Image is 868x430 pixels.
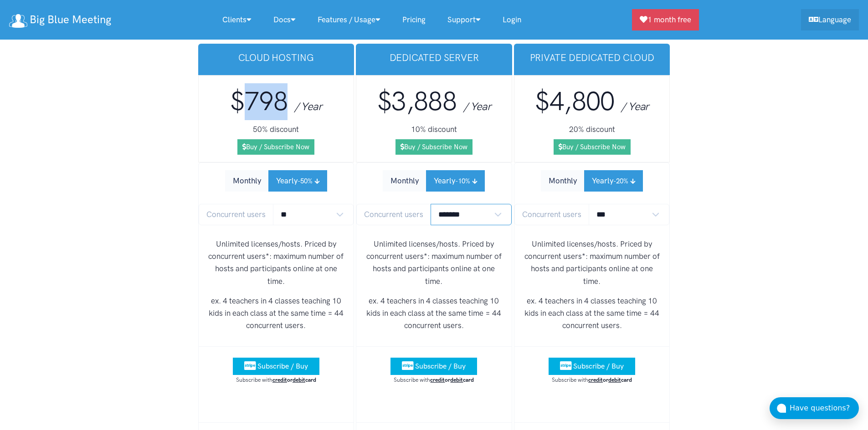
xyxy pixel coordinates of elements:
[307,10,391,30] a: Features / Usage
[294,100,322,113] span: / Year
[621,100,649,113] span: / Year
[552,376,632,383] small: Subscribe with
[801,9,859,30] a: Language
[535,86,615,117] span: $4,800
[364,238,504,288] p: Unlimited licenses/hosts. Priced by concurrent users*: maximum number of hosts and participants o...
[632,9,699,30] a: 1 month free
[377,86,457,117] span: $3,888
[298,177,313,185] small: -50%
[9,14,27,28] img: logo
[613,177,628,185] small: -20%
[206,124,347,136] h5: 50% discount
[9,10,111,30] a: Big Blue Meeting
[463,100,491,113] span: / Year
[573,362,624,370] span: Subscribe / Buy
[225,170,269,192] button: Monthly
[426,170,485,192] button: Yearly-10%
[588,376,632,383] strong: or card
[437,10,492,30] a: Support
[205,51,347,64] h3: Cloud Hosting
[522,295,663,332] p: ex. 4 teachers in 4 classes teaching 10 kids in each class at the same time = 44 concurrent users.
[522,238,663,288] p: Unlimited licenses/hosts. Priced by concurrent users*: maximum number of hosts and participants o...
[430,376,474,383] strong: or card
[230,86,288,117] span: $798
[770,397,859,419] button: Have questions?
[395,139,473,155] a: Buy / Subscribe Now
[391,10,437,30] a: Pricing
[293,376,305,383] u: debit
[236,376,316,383] small: Subscribe with
[364,295,504,332] p: ex. 4 teachers in 4 classes teaching 10 kids in each class at the same time = 44 concurrent users.
[364,124,504,136] h5: 10% discount
[257,362,308,370] span: Subscribe / Buy
[584,170,643,192] button: Yearly-20%
[588,376,603,383] u: credit
[206,295,347,332] p: ex. 4 teachers in 4 classes teaching 10 kids in each class at the same time = 44 concurrent users.
[554,139,631,155] a: Buy / Subscribe Now
[514,204,589,225] span: Concurrent users
[225,170,327,192] div: Subscription Period
[211,10,262,30] a: Clients
[363,51,505,64] h3: Dedicated Server
[394,376,474,383] small: Subscribe with
[268,170,327,192] button: Yearly-50%
[237,139,314,155] a: Buy / Subscribe Now
[790,402,859,414] div: Have questions?
[388,392,479,408] iframe: PayPal
[262,10,307,30] a: Docs
[383,170,485,192] div: Subscription Period
[272,376,316,383] strong: or card
[356,204,431,225] span: Concurrent users
[199,204,273,225] span: Concurrent users
[231,392,322,408] iframe: PayPal
[541,170,643,192] div: Subscription Period
[206,238,347,288] p: Unlimited licenses/hosts. Priced by concurrent users*: maximum number of hosts and participants o...
[522,124,663,136] h5: 20% discount
[546,392,637,408] iframe: PayPal
[541,170,585,192] button: Monthly
[415,362,466,370] span: Subscribe / Buy
[492,10,532,30] a: Login
[272,376,287,383] u: credit
[383,170,426,192] button: Monthly
[430,376,445,383] u: credit
[608,376,621,383] u: debit
[455,177,470,185] small: -10%
[521,51,663,64] h3: Private Dedicated Cloud
[450,376,463,383] u: debit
